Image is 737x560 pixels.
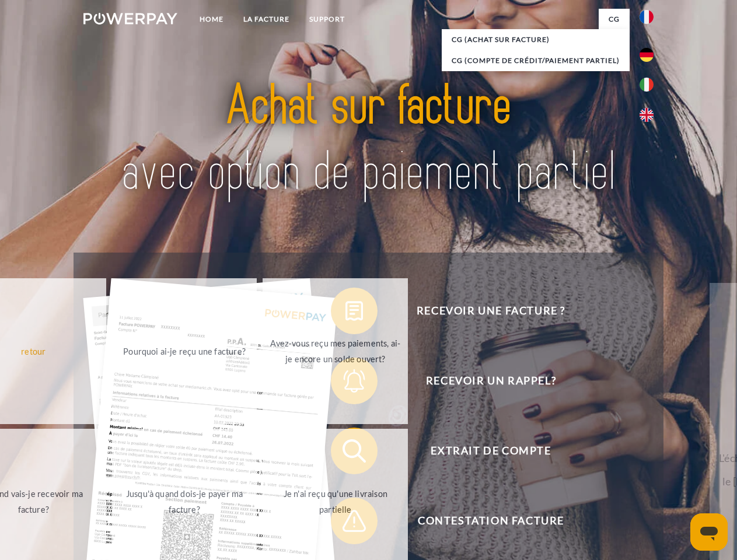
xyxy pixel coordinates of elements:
button: Recevoir un rappel? [331,358,634,404]
img: de [640,48,654,62]
a: CG (Compte de crédit/paiement partiel) [442,50,630,71]
span: Extrait de compte [348,428,634,474]
img: it [640,78,654,92]
img: title-powerpay_fr.svg [111,56,626,223]
a: Home [190,9,233,30]
img: fr [640,10,654,24]
button: Recevoir une facture ? [331,288,634,334]
button: Contestation Facture [331,498,634,544]
iframe: Bouton de lancement de la fenêtre de messagerie [690,513,728,551]
div: Avez-vous reçu mes paiements, ai-je encore un solde ouvert? [270,335,401,367]
img: en [640,108,654,122]
span: Recevoir un rappel? [348,358,634,404]
button: Extrait de compte [331,428,634,474]
div: Je n'ai reçu qu'une livraison partielle [270,486,401,517]
a: CG (achat sur facture) [442,29,630,50]
a: Avez-vous reçu mes paiements, ai-je encore un solde ouvert? [263,278,408,424]
a: Support [299,9,355,30]
span: Recevoir une facture ? [348,288,634,334]
div: Pourquoi ai-je reçu une facture? [119,343,250,359]
a: LA FACTURE [233,9,299,30]
div: Jusqu'à quand dois-je payer ma facture? [119,486,250,517]
span: Contestation Facture [348,498,634,544]
a: CG [599,9,630,30]
img: logo-powerpay-white.svg [83,13,177,24]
